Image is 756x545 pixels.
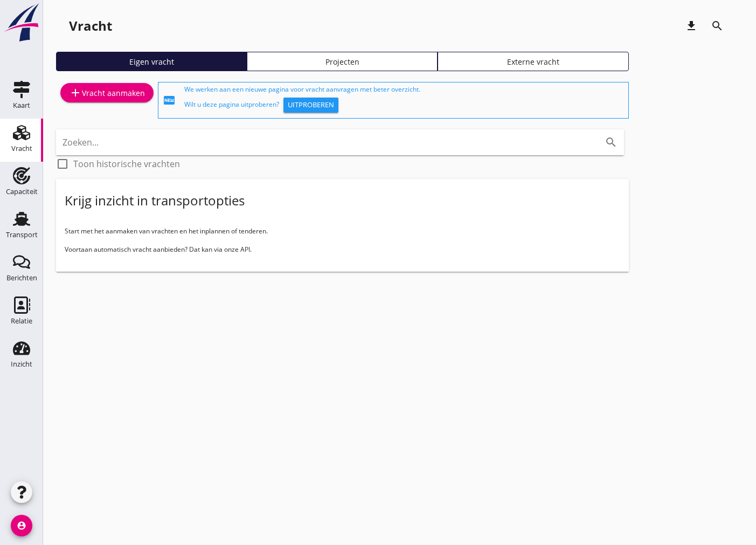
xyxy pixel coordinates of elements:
a: Externe vracht [438,52,628,71]
div: Kaart [13,102,30,109]
i: account_circle [11,515,32,536]
div: Uitproberen [288,100,334,111]
img: logo-small.a267ee39.svg [2,3,41,43]
i: add [69,86,82,99]
div: Transport [6,231,38,238]
i: search [711,19,724,32]
i: search [605,136,618,149]
button: Uitproberen [283,98,338,113]
div: Projecten [252,56,433,67]
i: download [685,19,698,32]
div: We werken aan een nieuwe pagina voor vracht aanvragen met beter overzicht. Wilt u deze pagina uit... [184,85,624,116]
i: fiber_new [163,94,176,107]
input: Zoeken... [63,134,587,151]
p: Start met het aanmaken van vrachten en het inplannen of tenderen. [65,226,620,236]
div: Inzicht [11,361,32,368]
a: Vracht aanmaken [60,83,154,102]
a: Eigen vracht [56,52,247,71]
div: Vracht [11,145,32,152]
div: Berichten [6,274,37,281]
div: Externe vracht [442,56,623,67]
div: Capaciteit [6,188,38,195]
div: Eigen vracht [61,56,242,67]
div: Krijg inzicht in transportopties [65,192,245,209]
p: Voortaan automatisch vracht aanbieden? Dat kan via onze API. [65,245,620,254]
div: Vracht aanmaken [69,86,145,99]
div: Relatie [11,318,32,325]
div: Vracht [69,17,112,35]
label: Toon historische vrachten [73,158,180,169]
a: Projecten [247,52,438,71]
